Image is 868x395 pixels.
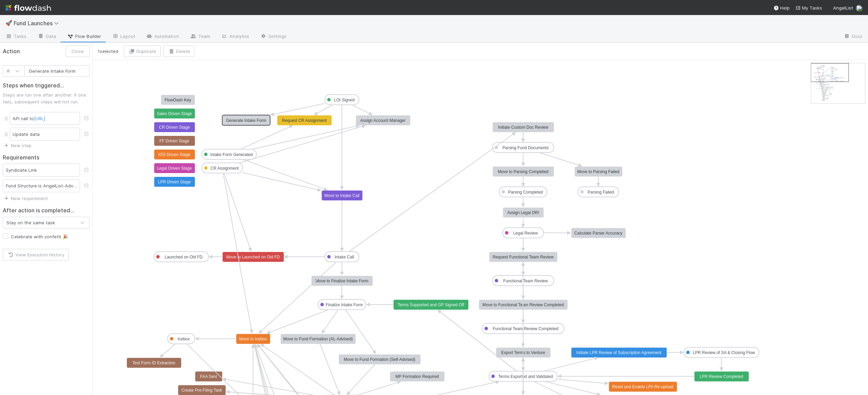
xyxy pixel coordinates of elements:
text: Sales Driven Stage [157,111,192,116]
text: Move to Parsing Failed [577,169,619,174]
text: Move to Icebox [239,337,267,341]
text: Move to Fund Formation (Self-Advised) [344,357,415,362]
div: API call to [10,112,80,125]
a: Layout [107,31,141,42]
h2: Requirements [3,154,90,161]
a: Analytics [216,31,255,42]
text: Request Functional Team Review [493,255,554,259]
span: Tasks [5,33,27,40]
text: Export Terms to Venture [501,350,545,355]
text: MP Formation Required [395,374,439,379]
text: Create Pre-Filing Task [182,388,222,393]
a: Flow Builder [62,31,107,42]
text: Legal Review [513,231,538,236]
text: CR Driven Stage [159,125,190,130]
text: FlowDash Key [164,98,191,102]
a: Settings [255,31,292,42]
text: LPR Review of SA & Closing Flow [693,350,755,355]
text: Assign Account Manager [360,118,406,123]
text: Functional Team Review Completed [493,326,558,331]
img: avatar_1cceb0af-a10b-4354-bea8-7d06449b9c17.png [856,5,863,12]
div: Update data [10,128,80,141]
text: Terms Exported and Validated [498,374,553,379]
text: LPR Review Completed [699,374,743,379]
a: New step [3,143,31,148]
text: Move to Parsing Completed [498,169,548,174]
a: Docs [838,31,868,42]
text: Functional Team Review [503,279,548,283]
text: Test Form ID Extraction [132,361,175,365]
div: Syndicate Link [3,164,80,177]
p: Steps are run one after another. If one fails, subsequent steps will not run. [3,91,90,105]
span: Action [3,47,20,56]
text: FAA Sent [200,374,217,379]
text: Parsing Failed [588,190,614,195]
text: Initiate LPR Review of Subscription Agreement [576,350,662,355]
div: Stay on the same task [6,219,55,226]
a: My Tasks [795,4,822,11]
a: Data [32,31,62,42]
text: Generate Intake Form [226,118,266,123]
button: Duplicate [124,45,161,57]
text: Request CR Assignment [282,118,327,123]
span: My Tasks [795,5,822,11]
text: Terms Supported and GP Signed Off [397,302,464,307]
text: FF Driven Stage [159,139,189,143]
span: Flow Builder [67,33,101,40]
text: Move to Fund Formation (AL-Advised) [283,337,352,341]
text: Icebox [177,337,189,341]
text: Move to Intake Call [324,193,360,198]
a: Team [185,31,216,42]
text: Launched on Old FD [165,255,203,259]
text: Move to Functional Team Review Completed [482,302,564,307]
text: Legal Driven Stage [157,166,192,171]
text: Move to Launched on Old FD [226,255,280,259]
text: Intake Form Generated [210,152,253,157]
div: Fund Structure is AngelList-Advised Venture Fund, Self-Advised Venture Fund [3,179,80,192]
span: Fund Launches [14,20,62,27]
a: New requirement [3,196,48,201]
button: Close [66,45,90,57]
text: Parsing Fund Documents [502,145,548,150]
span: 1 selected [98,48,118,55]
text: Initiate Custom Doc Review [498,125,548,130]
span: AngelList [833,5,853,11]
h2: After action is completed... [3,207,74,214]
text: Intake Call [335,255,354,259]
text: LOI Signed [334,98,355,102]
div: Help [773,4,790,11]
text: CR Assignment [211,166,239,171]
text: Finalize Intake Form [326,302,363,307]
text: LPR Driven Stage [158,180,191,184]
text: IOS Driven Stage [158,152,190,157]
label: Celebrate with confetti 🎉 [11,232,68,241]
button: Delete [163,45,195,57]
text: Assign Legal DRI [507,210,539,215]
text: Reset and Enable LPA Re-upload [612,384,673,389]
text: Parsing Completed [508,190,543,195]
a: Automation [141,31,185,42]
text: Calculate Parser Accuracy [574,231,623,236]
span: [URL] [34,116,45,121]
span: 🚀 [5,20,12,26]
button: View Execution History [3,249,69,260]
h2: Steps when triggered... [3,82,90,89]
text: Move to Finalize Intake Form [316,279,369,283]
img: logo-inverted-e16ddd16eac7371096b0.svg [5,2,51,14]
